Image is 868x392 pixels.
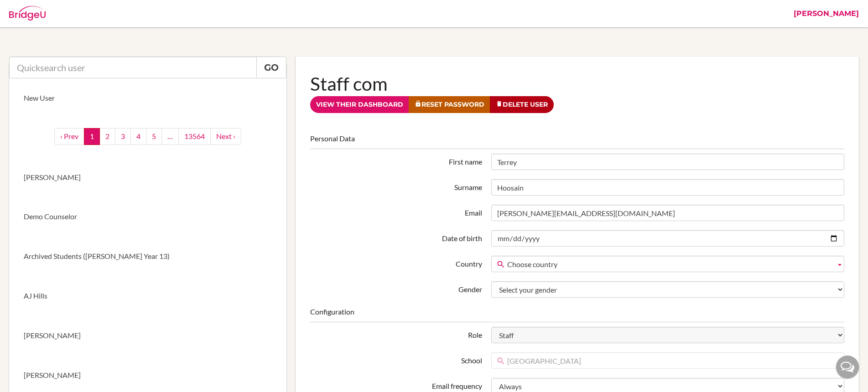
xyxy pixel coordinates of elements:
label: Country [306,256,487,269]
a: 4 [130,128,146,145]
label: Email [306,205,487,218]
a: ‹ Prev [54,128,84,145]
label: Date of birth [306,230,487,244]
a: [PERSON_NAME] [9,158,286,197]
a: 5 [146,128,162,145]
a: AJ Hills [9,276,286,316]
img: Bridge-U [9,6,46,21]
a: Reset Password [409,96,490,113]
a: Demo Counselor [9,197,286,237]
h1: Staff com [310,71,844,96]
span: Choose country [507,256,832,273]
label: Surname [306,179,487,193]
a: 1 [84,128,100,145]
a: 13564 [178,128,211,145]
a: New User [9,78,286,118]
legend: Personal Data [310,134,844,149]
a: Go [256,57,286,78]
a: Delete User [490,96,554,113]
a: [PERSON_NAME] [9,316,286,356]
a: View their dashboard [310,96,409,113]
a: Archived Students ([PERSON_NAME] Year 13) [9,237,286,276]
label: Role [306,327,487,340]
a: 2 [99,128,115,145]
label: Gender [306,281,487,295]
label: Email frequency [306,378,487,392]
span: [GEOGRAPHIC_DATA] [507,353,832,369]
legend: Configuration [310,307,844,322]
label: School [306,352,487,366]
input: Quicksearch user [9,57,257,78]
label: First name [306,154,487,167]
a: … [161,128,179,145]
a: 3 [115,128,131,145]
a: next [210,128,241,145]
